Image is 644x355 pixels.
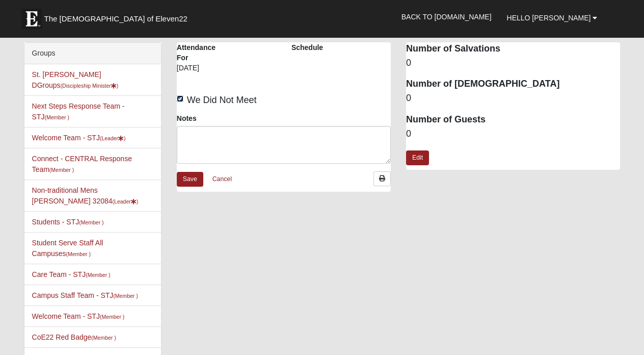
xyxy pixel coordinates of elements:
[177,63,219,80] div: [DATE]
[79,219,103,225] small: (Member )
[44,114,69,120] small: (Member )
[100,314,124,320] small: (Member )
[177,42,219,63] label: Attendance For
[61,83,119,89] small: (Discipleship Minister )
[373,171,391,186] a: Print Attendance Roster
[32,239,103,258] a: Student Serve Staff All Campuses(Member )
[177,95,183,102] input: We Did Not Meet
[406,42,620,56] dt: Number of Salvations
[507,14,591,22] span: Hello [PERSON_NAME]
[406,150,429,165] a: Edit
[66,251,91,257] small: (Member )
[406,78,620,91] dt: Number of [DEMOGRAPHIC_DATA]
[24,43,161,64] div: Groups
[49,167,74,173] small: (Member )
[187,95,257,105] span: We Did Not Meet
[113,293,138,299] small: (Member )
[21,9,42,29] img: Eleven22 logo
[394,4,499,30] a: Back to [DOMAIN_NAME]
[44,14,187,24] span: The [DEMOGRAPHIC_DATA] of Eleven22
[86,272,110,278] small: (Member )
[32,155,132,173] a: Connect - CENTRAL Response Team(Member )
[91,335,116,341] small: (Member )
[113,198,139,205] small: (Leader )
[32,312,125,320] a: Welcome Team - STJ(Member )
[406,57,620,70] dd: 0
[32,333,116,341] a: CoE22 Red Badge(Member )
[32,291,138,299] a: Campus Staff Team - STJ(Member )
[499,5,605,31] a: Hello [PERSON_NAME]
[206,171,238,187] a: Cancel
[291,42,323,53] label: Schedule
[32,218,104,226] a: Students - STJ(Member )
[32,270,111,278] a: Care Team - STJ(Member )
[406,113,620,126] dt: Number of Guests
[32,134,126,142] a: Welcome Team - STJ(Leader)
[100,135,126,141] small: (Leader )
[32,102,125,121] a: Next Steps Response Team - STJ(Member )
[32,70,119,89] a: St. [PERSON_NAME] DGroups(Discipleship Minister)
[177,113,197,123] label: Notes
[406,128,620,141] dd: 0
[177,172,203,187] a: Save
[32,186,139,205] a: Non-traditional Mens [PERSON_NAME] 32084(Leader)
[406,92,620,105] dd: 0
[16,4,220,29] a: The [DEMOGRAPHIC_DATA] of Eleven22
